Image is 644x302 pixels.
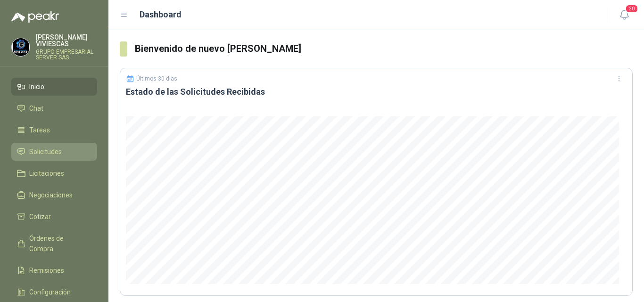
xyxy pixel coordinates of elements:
span: Chat [29,103,43,114]
h1: Dashboard [140,8,182,21]
span: Configuración [29,287,71,297]
span: Cotizar [29,212,51,222]
a: Órdenes de Compra [11,229,97,258]
h3: Estado de las Solicitudes Recibidas [126,86,627,98]
span: 20 [625,4,638,13]
a: Cotizar [11,208,97,226]
a: Chat [11,99,97,117]
a: Tareas [11,121,97,139]
p: GRUPO EMPRESARIAL SERVER SAS [36,49,97,60]
p: [PERSON_NAME] VIVIESCAS [36,34,97,47]
a: Solicitudes [11,143,97,161]
h3: Bienvenido de nuevo [PERSON_NAME] [135,41,633,56]
span: Tareas [29,125,50,135]
p: Últimos 30 días [136,75,177,82]
a: Licitaciones [11,164,97,182]
span: Remisiones [29,265,64,276]
span: Inicio [29,82,44,92]
img: Company Logo [12,38,30,56]
span: Órdenes de Compra [29,233,88,254]
a: Configuración [11,283,97,301]
a: Remisiones [11,261,97,279]
span: Solicitudes [29,147,62,157]
span: Negociaciones [29,190,73,200]
img: Logo peakr [11,11,59,23]
span: Licitaciones [29,168,64,179]
a: Inicio [11,78,97,96]
button: 20 [616,7,633,24]
a: Negociaciones [11,186,97,204]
